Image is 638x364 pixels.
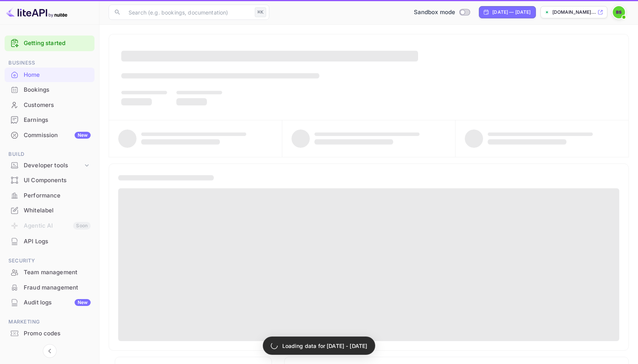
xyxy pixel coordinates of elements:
[5,234,94,248] a: API Logs
[5,188,94,203] div: Performance
[5,234,94,249] div: API Logs
[5,257,94,265] span: Security
[5,68,94,83] div: Home
[5,159,94,172] div: Developer tools
[5,83,94,97] a: Bookings
[255,7,266,17] div: ⌘K
[24,86,91,94] div: Bookings
[5,150,94,159] span: Build
[24,191,91,200] div: Performance
[5,98,94,112] a: Customers
[5,128,94,143] div: CommissionNew
[5,36,94,51] div: Getting started
[24,131,91,140] div: Commission
[5,326,94,341] div: Promo codes
[5,203,94,218] div: Whitelabel
[24,39,91,48] a: Getting started
[75,299,91,306] div: New
[24,206,91,215] div: Whitelabel
[5,203,94,217] a: Whitelabel
[411,8,473,17] div: Switch to Production mode
[552,9,596,16] p: [DOMAIN_NAME]...
[5,265,94,279] a: Team management
[414,8,456,17] span: Sandbox mode
[5,318,94,326] span: Marketing
[5,173,94,187] a: UI Components
[5,98,94,113] div: Customers
[613,6,625,18] img: Bayu Setiawan
[5,295,94,309] a: Audit logsNew
[24,237,91,246] div: API Logs
[492,9,531,16] div: [DATE] — [DATE]
[124,5,252,20] input: Search (e.g. bookings, documentation)
[5,265,94,280] div: Team management
[43,344,57,358] button: Collapse navigation
[5,113,94,128] div: Earnings
[5,326,94,340] a: Promo codes
[5,59,94,67] span: Business
[5,280,94,295] div: Fraud management
[6,6,67,18] img: LiteAPI logo
[24,298,91,307] div: Audit logs
[24,161,83,170] div: Developer tools
[24,329,91,338] div: Promo codes
[24,116,91,125] div: Earnings
[5,83,94,97] div: Bookings
[24,71,91,79] div: Home
[5,68,94,82] a: Home
[5,188,94,202] a: Performance
[24,283,91,292] div: Fraud management
[24,268,91,277] div: Team management
[24,101,91,110] div: Customers
[5,295,94,310] div: Audit logsNew
[75,132,91,139] div: New
[5,128,94,142] a: CommissionNew
[5,280,94,294] a: Fraud management
[5,113,94,127] a: Earnings
[5,173,94,188] div: UI Components
[24,176,91,185] div: UI Components
[282,342,368,350] p: Loading data for [DATE] - [DATE]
